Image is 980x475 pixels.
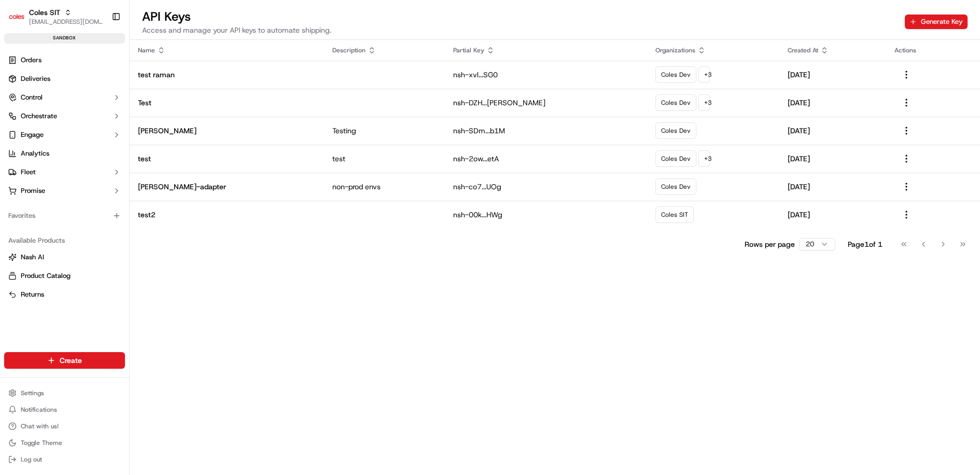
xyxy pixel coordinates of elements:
p: non-prod envs [332,181,436,192]
span: Returns [21,290,44,299]
button: Returns [4,286,125,303]
p: [DATE] [788,125,878,136]
button: Fleet [4,164,125,180]
p: nsh-xvl...SG0 [453,69,639,80]
button: [EMAIL_ADDRESS][DOMAIN_NAME] [29,18,103,26]
span: Create [60,355,82,366]
p: [PERSON_NAME]-adapter [138,181,316,192]
button: Coles SIT [29,7,60,18]
p: Rows per page [745,239,795,249]
div: Coles Dev [655,122,696,139]
div: Coles Dev [655,150,696,167]
p: Access and manage your API keys to automate shipping. [142,25,331,35]
div: Favorites [4,207,125,224]
p: [DATE] [788,69,878,80]
button: Toggle Theme [4,436,125,450]
p: nsh-co7...UOg [453,181,639,192]
button: Engage [4,127,125,143]
p: nsh-00k...HWg [453,209,639,220]
p: Test [138,97,316,108]
span: Fleet [21,167,36,177]
button: Product Catalog [4,268,125,284]
p: [DATE] [788,209,878,220]
button: Notifications [4,402,125,417]
button: Create [4,352,125,369]
div: Name [138,46,316,54]
h2: API Keys [142,8,331,25]
div: Coles SIT [655,206,694,223]
span: Nash AI [21,253,44,262]
span: Notifications [21,406,57,414]
span: Control [21,93,43,102]
div: Coles Dev [655,178,696,195]
button: Promise [4,183,125,199]
span: Toggle Theme [21,439,62,447]
span: Analytics [21,149,49,158]
div: Coles Dev [655,94,696,111]
p: test raman [138,69,316,80]
button: Generate Key [905,15,968,29]
div: Partial Key [453,46,639,54]
p: test2 [138,209,316,220]
button: Control [4,89,125,106]
button: Log out [4,452,125,467]
p: nsh-DZH...[PERSON_NAME] [453,97,639,108]
span: Promise [21,186,45,195]
button: Orchestrate [4,108,125,124]
div: Description [332,46,436,54]
span: Orders [21,55,41,65]
div: + 3 [698,66,710,83]
span: Log out [21,455,42,464]
p: Testing [332,125,436,136]
p: nsh-2ow...etA [453,153,639,164]
a: Analytics [4,145,125,162]
div: Actions [894,46,972,54]
p: [DATE] [788,181,878,192]
div: Page 1 of 1 [848,239,883,249]
a: Returns [8,290,121,299]
span: Chat with us! [21,422,59,430]
p: [PERSON_NAME] [138,125,316,136]
a: Orders [4,52,125,68]
span: Engage [21,130,44,139]
button: Chat with us! [4,419,125,434]
a: Nash AI [8,253,121,262]
span: Product Catalog [21,271,71,281]
p: [DATE] [788,97,878,108]
button: Coles SITColes SIT[EMAIL_ADDRESS][DOMAIN_NAME] [4,4,107,29]
button: Nash AI [4,249,125,266]
span: Deliveries [21,74,50,83]
a: Deliveries [4,71,125,87]
div: + 3 [698,94,710,111]
button: Settings [4,386,125,400]
div: Available Products [4,232,125,249]
div: Created At [788,46,878,54]
a: Product Catalog [8,271,121,281]
p: test [332,153,436,164]
p: [DATE] [788,153,878,164]
div: Organizations [655,46,771,54]
div: sandbox [4,33,125,44]
span: Orchestrate [21,111,57,121]
p: nsh-SDm...b1M [453,125,639,136]
div: + 3 [698,150,710,167]
span: Settings [21,389,44,397]
p: test [138,153,316,164]
img: Coles SIT [8,8,25,25]
div: Coles Dev [655,66,696,83]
